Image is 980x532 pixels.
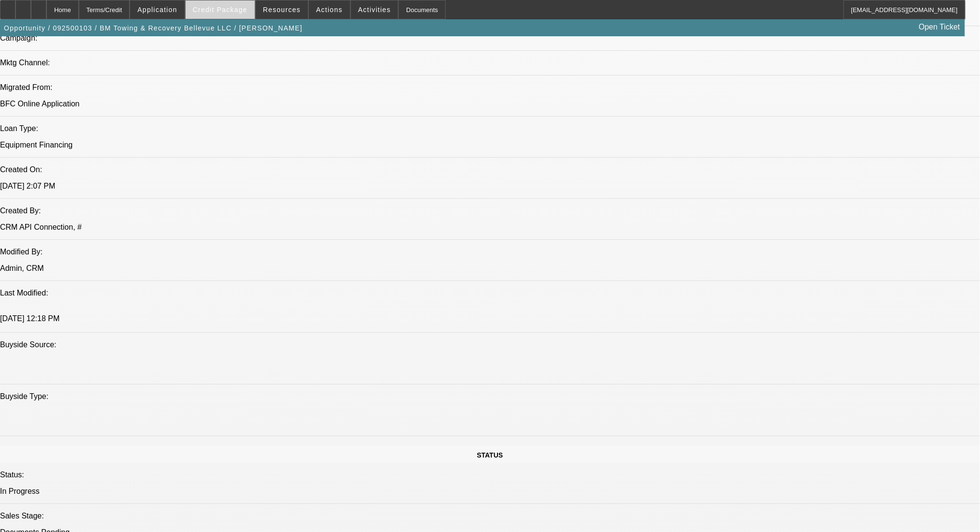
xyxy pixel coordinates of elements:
[358,6,391,14] span: Activities
[263,6,301,14] span: Resources
[4,24,303,32] span: Opportunity / 092500103 / BM Towing & Recovery Bellevue LLC / [PERSON_NAME]
[130,0,184,19] button: Application
[351,0,398,19] button: Activities
[309,0,350,19] button: Actions
[186,0,255,19] button: Credit Package
[915,19,964,35] a: Open Ticket
[256,0,308,19] button: Resources
[193,6,248,14] span: Credit Package
[316,6,343,14] span: Actions
[477,451,503,459] span: STATUS
[137,6,177,14] span: Application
